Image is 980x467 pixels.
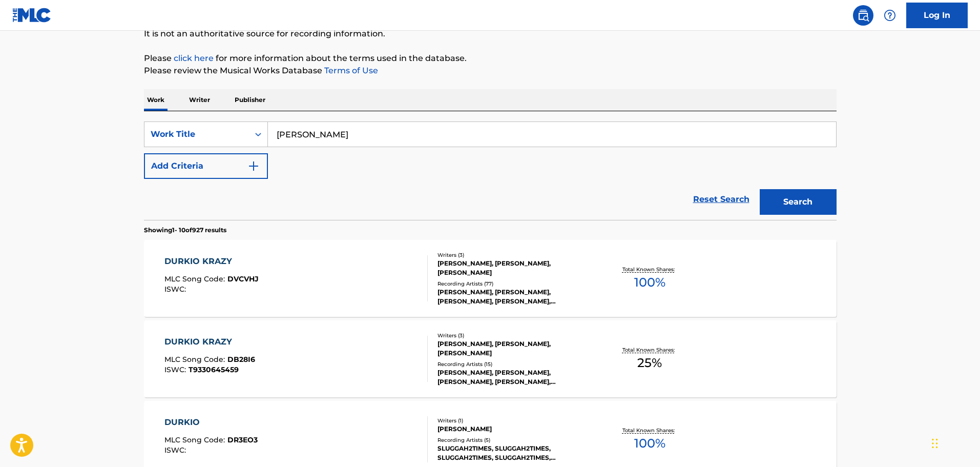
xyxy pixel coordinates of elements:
[164,336,255,348] div: DURKIO KRAZY
[174,53,214,63] a: click here
[186,89,213,111] p: Writer
[437,288,592,306] div: [PERSON_NAME], [PERSON_NAME], [PERSON_NAME], [PERSON_NAME], [PERSON_NAME]
[622,427,677,434] p: Total Known Shares:
[437,360,592,368] div: Recording Artists ( 15 )
[437,436,592,444] div: Recording Artists ( 5 )
[634,273,665,292] span: 100 %
[437,417,592,424] div: Writers ( 1 )
[164,255,259,268] div: DURKIO KRAZY
[929,418,980,467] iframe: Chat Widget
[164,416,258,429] div: DURKIO
[144,153,268,179] button: Add Criteria
[164,274,227,283] span: MLC Song Code :
[144,320,837,397] a: DURKIO KRAZYMLC Song Code:DB28I6ISWC:T9330645459Writers (3)[PERSON_NAME], [PERSON_NAME], [PERSON_...
[688,188,755,211] a: Reset Search
[437,280,592,288] div: Recording Artists ( 77 )
[164,365,189,374] span: ISWC :
[164,355,227,364] span: MLC Song Code :
[227,274,259,283] span: DVCVHJ
[622,266,677,273] p: Total Known Shares:
[857,9,869,22] img: search
[164,445,189,455] span: ISWC :
[151,128,243,140] div: Work Title
[144,240,837,317] a: DURKIO KRAZYMLC Song Code:DVCVHJISWC:Writers (3)[PERSON_NAME], [PERSON_NAME], [PERSON_NAME]Record...
[144,52,837,65] p: Please for more information about the terms used in the database.
[144,226,226,235] p: Showing 1 - 10 of 927 results
[164,435,227,444] span: MLC Song Code :
[164,285,189,294] span: ISWC :
[760,189,837,215] button: Search
[634,434,665,453] span: 100 %
[247,160,260,172] img: 9d2ae6d4665cec9f34b9.svg
[144,89,168,111] p: Work
[853,5,873,26] a: Public Search
[880,5,900,26] div: Help
[884,9,896,22] img: help
[144,121,837,220] form: Search Form
[12,8,52,23] img: MLC Logo
[144,65,837,77] p: Please review the Musical Works Database
[232,89,268,111] p: Publisher
[437,332,592,339] div: Writers ( 3 )
[637,354,662,372] span: 25 %
[437,424,592,434] div: [PERSON_NAME]
[189,365,239,374] span: T9330645459
[906,3,968,28] a: Log In
[437,368,592,387] div: [PERSON_NAME], [PERSON_NAME], [PERSON_NAME], [PERSON_NAME], [PERSON_NAME]
[437,339,592,358] div: [PERSON_NAME], [PERSON_NAME], [PERSON_NAME]
[932,428,938,459] div: Drag
[227,435,258,444] span: DR3EO3
[144,28,837,40] p: It is not an authoritative source for recording information.
[227,355,255,364] span: DB28I6
[622,346,677,354] p: Total Known Shares:
[322,66,378,75] a: Terms of Use
[437,259,592,277] div: [PERSON_NAME], [PERSON_NAME], [PERSON_NAME]
[437,444,592,462] div: SLUGGAH2TIMES, SLUGGAH2TIMES, SLUGGAH2TIMES, SLUGGAH2TIMES, SLUGGAH2TIMES
[437,251,592,259] div: Writers ( 3 )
